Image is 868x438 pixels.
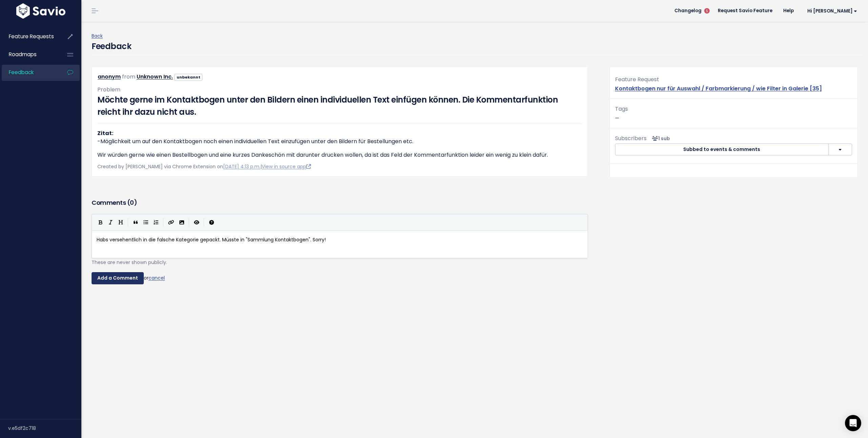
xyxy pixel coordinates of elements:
[98,73,121,81] a: anonym
[9,33,54,40] span: Feature Requests
[778,6,799,16] a: Help
[97,151,582,159] p: Wir würden gerne wie einen Bestellbogen und eine kurzes Dankeschön mit darunter drucken wollen, d...
[615,134,647,142] span: Subscribers
[2,29,56,44] a: Feature Requests
[799,6,863,16] a: Hi [PERSON_NAME]
[615,104,852,123] p: —
[8,419,81,437] div: v.e5df2c718
[704,8,710,14] span: 5
[97,86,120,93] span: Problem
[95,217,105,227] button: Bold
[97,129,113,137] strong: Zitat:
[92,272,144,284] input: Add a Comment
[177,74,200,80] strong: unbekannt
[105,217,116,227] button: Italic
[2,65,56,80] a: Feedback
[128,218,129,227] i: |
[97,236,326,243] span: Habs versehentlich in die falsche Kategorie gepackt. Müsste in "Sammlung Kontaktbogen". Sorry!
[615,105,628,113] span: Tags
[189,218,190,227] i: |
[807,8,857,14] span: Hi [PERSON_NAME]
[674,8,702,13] span: Changelog
[615,85,822,92] a: Kontaktbogen nur für Auswahl / Farbmarkierung / wie Filter in Galerie [35]
[122,73,135,81] span: from
[192,217,202,227] button: Toggle Preview
[2,47,56,62] a: Roadmaps
[204,218,204,227] i: |
[97,163,311,170] span: Created by [PERSON_NAME] via Chrome Extension on |
[9,69,34,76] span: Feedback
[92,198,588,207] h3: Comments ( )
[137,73,173,81] a: Unknown Inc.
[116,217,126,227] button: Heading
[141,217,151,227] button: Generic List
[649,135,670,142] span: <p><strong>Subscribers</strong><br><br> - Felix Junk<br> </p>
[712,6,778,16] a: Request Savio Feature
[615,75,659,83] span: Feature Request
[262,163,311,170] a: View in source app
[131,217,141,227] button: Quote
[206,217,217,227] button: Markdown Guide
[97,129,582,146] p: -Möglichkeit um auf den Kontaktbogen noch einen individuellen Text einzufügen unter den Bildern f...
[177,217,187,227] button: Import an image
[149,275,165,281] a: cancel
[130,198,134,207] span: 0
[92,32,103,39] a: Back
[9,51,37,58] span: Roadmaps
[845,415,861,431] div: Open Intercom Messenger
[92,259,167,266] span: These are never shown publicly.
[15,3,67,19] img: logo-white.9d6f32f41409.svg
[92,272,588,284] div: or
[92,40,131,52] h4: Feedback
[151,217,161,227] button: Numbered List
[166,217,177,227] button: Create Link
[163,218,164,227] i: |
[223,163,260,170] a: [DATE] 4:13 p.m.
[97,94,582,118] h3: Möchte gerne im Kontaktbogen unter den Bildern einen individuellen Text einfügen können. Die Komm...
[615,144,829,156] button: Subbed to events & comments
